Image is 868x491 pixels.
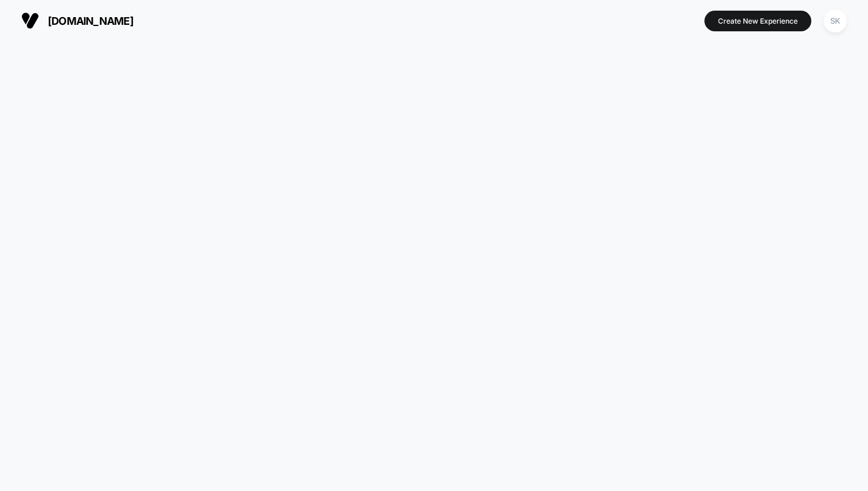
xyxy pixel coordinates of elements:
[820,9,850,33] button: SK
[21,12,39,30] img: Visually logo
[704,11,811,31] button: Create New Experience
[18,11,137,30] button: [DOMAIN_NAME]
[824,9,847,32] div: SK
[48,15,133,27] span: [DOMAIN_NAME]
